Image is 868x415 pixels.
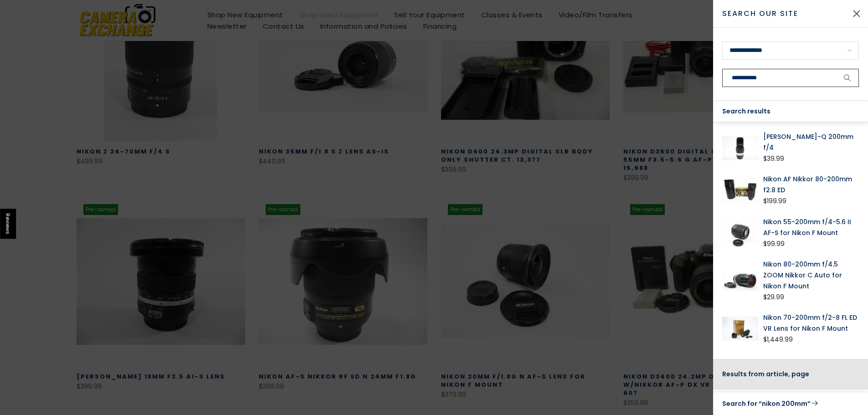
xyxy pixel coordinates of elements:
[722,174,759,207] img: Nikon AF Nikkor 80-200mm f2.8 ED Lenses Small Format - Nikon AF Mount Lenses - Nikon AF Full Fram...
[763,131,859,153] a: [PERSON_NAME]-Q 200mm f/4
[722,131,759,164] img: Nikon Nikkor-Q 200mm f/4 Lenses Small Format - Nikon F Mount Lenses Manual Focus Nikon 434732
[722,259,759,303] img: Nikon 80-200mm f/4.5 ZOOM Nikkor C Auto for Nikon F Mount Lenses Small Format - Nikon F Mount Len...
[763,312,859,334] a: Nikon 70-200mm f/2-8 FL ED VR Lens for Nikon F Mount
[763,334,793,345] div: $1,449.99
[845,2,868,25] button: Close Search
[763,292,784,303] div: $29.99
[722,398,859,410] a: Search for “nikon 200mm”
[713,359,868,389] div: Results from article, page
[763,174,859,195] a: Nikon AF Nikkor 80-200mm f2.8 ED
[763,216,859,238] a: Nikon 55-200mm f/4-5.6 II AF-S for Nikon F Mount
[763,195,786,207] div: $199.99
[722,312,759,345] img: Nikon 70-200mm f/2-8 FL ED VR Lens for Nikon F Mount
[722,8,845,19] span: Search Our Site
[713,101,868,122] div: Search results
[763,153,784,164] div: $39.99
[763,259,859,292] a: Nikon 80-200mm f/4.5 ZOOM Nikkor C Auto for Nikon F Mount
[722,216,759,250] img: Nikon 55-200mm f/4-5.6 II AF-S for Nikon F Mount Lenses Small Format - Nikon F Mount Lenses Manua...
[763,238,785,250] div: $99.99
